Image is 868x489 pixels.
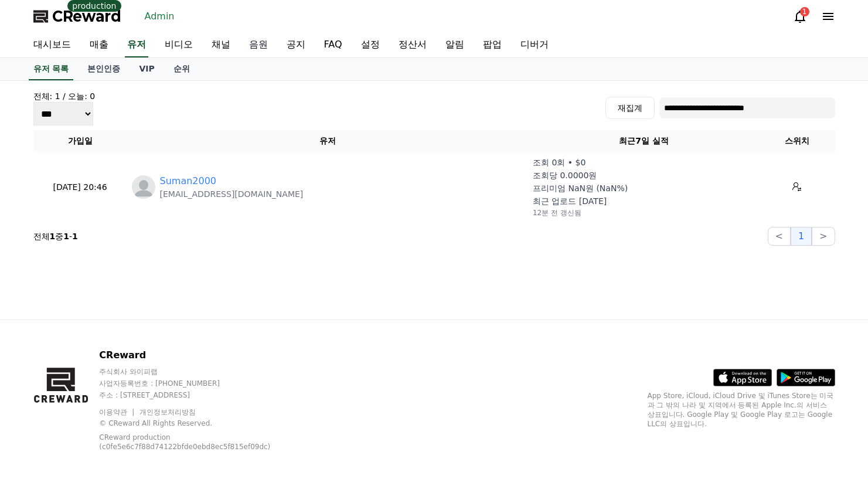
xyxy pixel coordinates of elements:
[800,7,809,16] div: 1
[528,130,760,152] th: 최근7일 실적
[130,58,164,80] a: VIP
[80,33,118,57] a: 매출
[533,157,586,168] p: 조회 0회 • $0
[533,182,628,194] p: 프리미엄 NaN원 (NaN%)
[140,7,179,26] a: Admin
[202,33,240,57] a: 채널
[33,90,96,102] h4: 전체: 1 / 오늘: 0
[793,9,807,23] a: 1
[29,58,74,80] a: 유저 목록
[99,419,305,428] p: © CReward All Rights Reserved.
[155,33,202,57] a: 비디오
[648,391,835,429] p: App Store, iCloud, iCloud Drive 및 iTunes Store는 미국과 그 밖의 나라 및 지역에서 등록된 Apple Inc.의 서비스 상표입니다. Goo...
[99,390,305,400] p: 주소 : [STREET_ADDRESS]
[160,188,304,200] p: [EMAIL_ADDRESS][DOMAIN_NAME]
[173,389,202,399] span: Settings
[139,408,196,416] a: 개인정보처리방침
[50,232,56,241] strong: 1
[533,195,607,207] p: 최근 업로드 [DATE]
[125,33,148,57] a: 유저
[4,372,77,401] a: Home
[812,227,835,246] button: >
[389,33,436,57] a: 정산서
[24,33,80,57] a: 대시보드
[315,33,352,57] a: FAQ
[30,389,50,399] span: Home
[240,33,277,57] a: 음원
[63,232,69,241] strong: 1
[72,232,78,241] strong: 1
[97,390,132,399] span: Messages
[99,379,305,388] p: 사업자등록번호 : [PHONE_NUMBER]
[99,367,305,376] p: 주식회사 와이피랩
[164,58,199,80] a: 순위
[352,33,389,57] a: 설정
[33,230,78,242] p: 전체 중 -
[33,7,121,26] a: CReward
[99,408,136,416] a: 이용약관
[533,169,597,181] p: 조회당 0.0000원
[132,175,155,199] img: profile_blank.webp
[77,372,151,401] a: Messages
[127,130,528,152] th: 유저
[33,130,127,152] th: 가입일
[791,227,812,246] button: 1
[605,97,655,119] button: 재집계
[511,33,558,57] a: 디버거
[768,227,791,246] button: <
[151,372,225,401] a: Settings
[533,208,581,218] p: 12분 전 갱신됨
[52,7,121,26] span: CReward
[436,33,474,57] a: 알림
[78,58,130,80] a: 본인인증
[277,33,315,57] a: 공지
[474,33,511,57] a: 팝업
[760,130,835,152] th: 스위치
[99,433,287,451] p: CReward production (c0fe5e6c7f88d74122bfde0ebd8ec5f815ef09dc)
[38,181,122,193] p: [DATE] 20:46
[99,348,305,362] p: CReward
[160,174,217,188] a: Suman2000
